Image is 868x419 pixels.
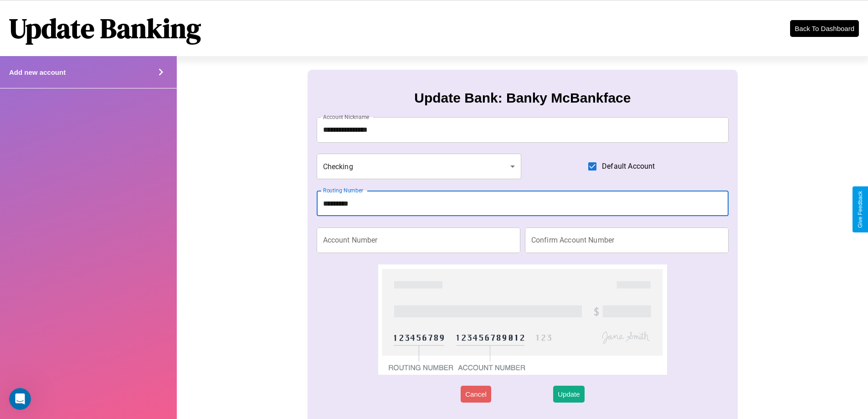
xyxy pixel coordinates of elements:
img: check [378,264,667,375]
button: Cancel [461,386,491,403]
button: Back To Dashboard [790,20,859,37]
h1: Update Banking [9,10,201,47]
h3: Update Bank: Banky McBankface [414,90,631,106]
iframe: Intercom live chat [9,388,31,410]
label: Routing Number [323,186,363,194]
span: Default Account [602,161,655,172]
div: Give Feedback [857,191,863,228]
h4: Add new account [9,68,66,76]
div: Checking [317,154,522,179]
button: Update [553,386,584,403]
label: Account Nickname [323,113,370,121]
